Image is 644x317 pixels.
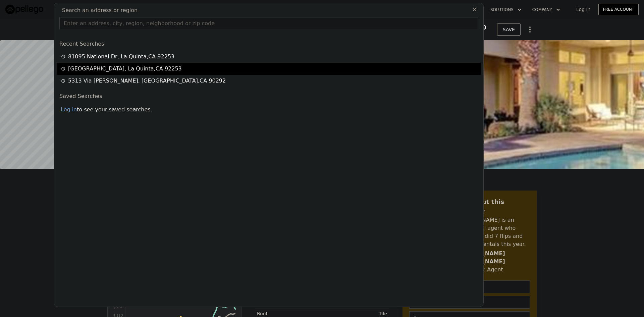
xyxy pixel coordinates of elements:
button: Company [527,4,566,16]
div: Roof [257,310,322,317]
a: Free Account [598,4,639,15]
img: Pellego [5,5,43,14]
a: 5313 Via [PERSON_NAME], [GEOGRAPHIC_DATA],CA 90292 [61,77,479,85]
div: 5313 Via [PERSON_NAME] , [GEOGRAPHIC_DATA] , CA 90292 [68,77,226,85]
div: Tile [322,310,387,317]
div: Ask about this property [455,197,530,216]
div: Recent Searches [57,35,481,51]
div: Log in [61,106,77,114]
div: [GEOGRAPHIC_DATA] , La Quinta , CA 92253 [68,65,182,73]
button: Show Options [523,23,537,36]
a: [GEOGRAPHIC_DATA], La Quinta,CA 92253 [61,65,479,73]
a: 81095 National Dr, La Quinta,CA 92253 [61,53,479,61]
div: [PERSON_NAME] [PERSON_NAME] [455,250,530,266]
div: [PERSON_NAME] is an active local agent who personally did 7 flips and bought 3 rentals this year. [455,216,530,248]
div: Saved Searches [57,87,481,103]
input: Enter an address, city, region, neighborhood or zip code [59,17,478,29]
button: SAVE [497,23,521,36]
a: Log In [568,6,598,13]
tspan: $352 [113,305,123,309]
span: Search an address or region [57,6,138,14]
span: to see your saved searches. [77,106,152,114]
div: 81095 National Dr , La Quinta , CA 92253 [68,53,174,61]
button: Solutions [485,4,527,16]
